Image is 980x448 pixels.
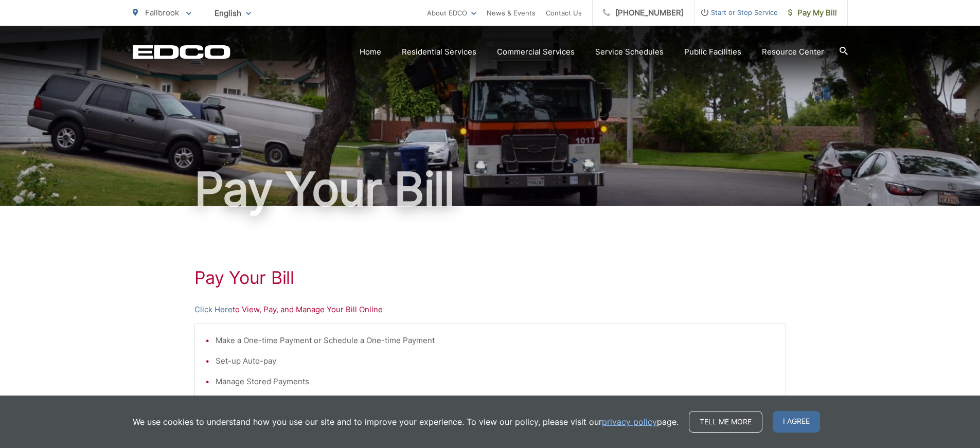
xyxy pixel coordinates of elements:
[216,375,775,388] li: Manage Stored Payments
[773,411,820,433] span: I agree
[216,355,775,367] li: Set-up Auto-pay
[788,7,837,19] span: Pay My Bill
[133,164,848,215] h1: Pay Your Bill
[145,8,179,17] span: Fallbrook
[133,45,230,59] a: EDCD logo. Return to the homepage.
[684,46,741,58] a: Public Facilities
[194,267,786,288] h1: Pay Your Bill
[133,416,679,428] p: We use cookies to understand how you use our site and to improve your experience. To view our pol...
[402,46,476,58] a: Residential Services
[497,46,575,58] a: Commercial Services
[546,7,582,19] a: Contact Us
[207,4,259,22] span: English
[427,7,476,19] a: About EDCO
[689,411,762,433] a: Tell me more
[762,46,824,58] a: Resource Center
[595,46,664,58] a: Service Schedules
[487,7,536,19] a: News & Events
[194,303,786,316] p: to View, Pay, and Manage Your Bill Online
[216,334,775,347] li: Make a One-time Payment or Schedule a One-time Payment
[602,416,657,428] a: privacy policy
[360,46,381,58] a: Home
[194,303,233,316] a: Click Here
